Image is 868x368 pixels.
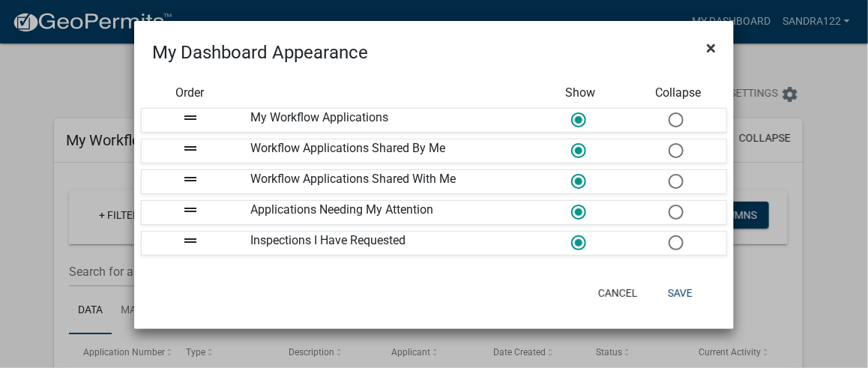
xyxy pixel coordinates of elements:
div: Workflow Applications Shared With Me [239,170,531,193]
i: drag_handle [181,170,199,188]
i: drag_handle [181,232,199,250]
i: drag_handle [181,201,199,219]
button: Cancel [586,280,650,307]
span: × [706,37,716,58]
i: drag_handle [181,139,199,157]
button: Save [656,280,705,307]
i: drag_handle [181,109,199,127]
div: Collapse [630,84,727,102]
div: Show [531,84,629,102]
div: Workflow Applications Shared By Me [239,139,531,163]
div: Order [141,84,238,102]
div: Applications Needing My Attention [239,201,531,224]
div: My Workflow Applications [239,109,531,132]
div: Inspections I Have Requested [239,232,531,255]
button: Close [694,27,728,69]
h4: My Dashboard Appearance [152,39,368,66]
